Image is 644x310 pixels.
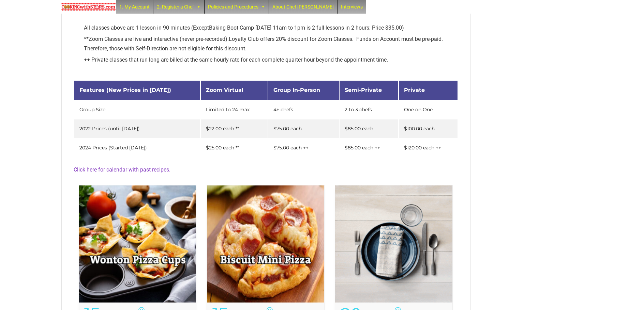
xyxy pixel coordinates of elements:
[79,145,195,150] div: 2024 Prices (Started [DATE])
[345,107,393,112] div: 2 to 3 chefs
[89,36,229,42] span: Zoom Classes are live and interactive (never pre-recorded).
[84,55,458,65] li: ++ Private classes that run long are billed at the same hourly rate for each complete quarter hou...
[273,145,334,150] div: $75.00 each ++
[206,145,262,150] div: $25.00 each **
[404,145,452,150] div: $120.00 each ++
[74,166,170,173] a: Click here for calendar with past recipes.
[84,23,458,33] li: All classes above are 1 lesson in 90 minutes (Except
[206,126,262,131] div: $22.00 each **
[273,126,334,131] div: $75.00 each
[345,87,382,93] span: Semi-Private
[61,3,116,11] img: Chef Paula's Cooking With Stars
[79,107,195,112] div: Group Size
[79,126,195,131] div: 2022 Prices (until [DATE])
[345,145,393,150] div: $85.00 each ++
[404,126,452,131] div: $100.00 each
[206,107,262,112] div: Limited to 24 max
[273,107,334,112] div: 4+ chefs
[345,126,393,131] div: $85.00 each
[209,25,404,31] span: Baking Boot Camp [DATE] 11am to 1pm is 2 full lessons in 2 hours: Price $35.00)
[404,87,425,93] span: Private
[84,34,458,53] li: ** Loyalty Club offers 20% discount for Zoom Classes. Funds on Account must be pre-paid. Therefor...
[206,87,243,93] span: Zoom Virtual
[273,87,320,93] span: Group In-Person
[404,107,452,112] div: One on One
[79,87,171,93] span: Features (New Prices in [DATE])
